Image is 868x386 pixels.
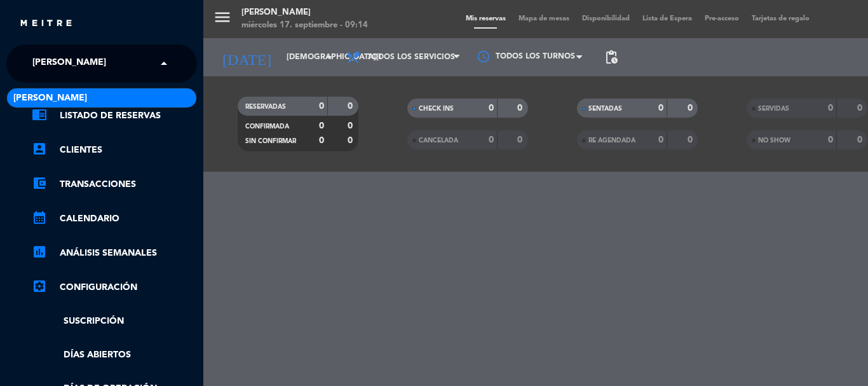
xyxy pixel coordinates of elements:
a: account_boxClientes [32,142,197,158]
a: Días abiertos [32,348,197,362]
a: chrome_reader_modeListado de Reservas [32,108,197,123]
i: chrome_reader_mode [32,107,47,122]
a: assessmentANÁLISIS SEMANALES [32,245,197,261]
a: calendar_monthCalendario [32,211,197,226]
span: [PERSON_NAME] [32,50,106,77]
i: settings_applications [32,279,47,294]
i: account_box [32,141,47,156]
i: calendar_month [32,210,47,225]
a: Suscripción [32,314,197,329]
i: account_balance_wallet [32,176,47,191]
a: Configuración [32,280,197,295]
img: MEITRE [19,19,73,29]
i: assessment [32,244,47,259]
span: [PERSON_NAME] [13,91,87,106]
a: account_balance_walletTransacciones [32,177,197,192]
